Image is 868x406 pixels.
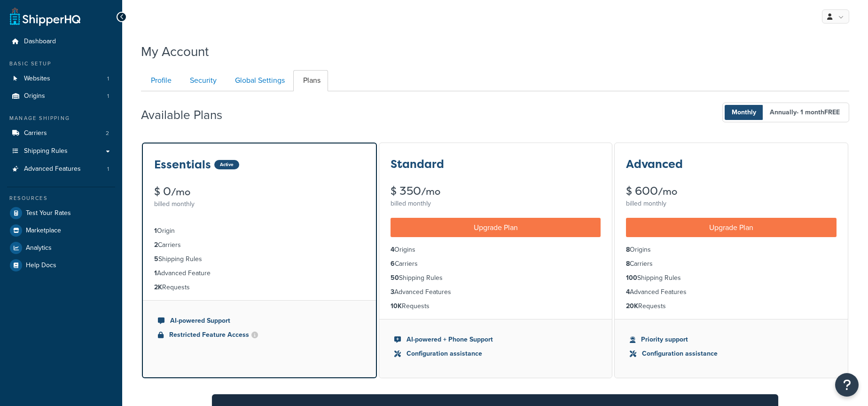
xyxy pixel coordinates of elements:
li: Advanced Features [391,287,601,297]
span: 1 [107,75,109,83]
strong: 6 [391,259,395,269]
span: - 1 month [797,107,840,117]
div: Basic Setup [7,60,115,68]
strong: 10K [391,301,402,311]
a: Analytics [7,239,115,256]
span: Help Docs [26,262,56,270]
li: Websites [7,70,115,88]
small: /mo [171,185,190,199]
a: Upgrade Plan [391,218,601,237]
strong: 20K [626,301,638,311]
div: billed monthly [626,197,837,210]
strong: 2 [154,240,158,250]
h1: My Account [141,42,209,61]
b: FREE [824,107,840,117]
small: /mo [658,185,677,198]
span: Origins [24,92,45,100]
span: Marketplace [26,227,61,235]
small: /mo [421,185,440,198]
a: Shipping Rules [7,143,115,160]
span: Websites [24,75,50,83]
li: Origins [626,245,837,255]
strong: 100 [626,273,637,283]
span: Advanced Features [24,165,81,173]
li: Configuration assistance [630,349,833,359]
li: Requests [626,301,837,311]
div: Active [214,160,239,169]
span: Carriers [24,129,47,137]
span: Annually [763,105,847,120]
a: Test Your Rates [7,205,115,222]
a: Dashboard [7,33,115,50]
strong: 8 [626,245,630,255]
li: Advanced Features [626,287,837,297]
a: Origins 1 [7,88,115,105]
span: Shipping Rules [24,147,68,155]
strong: 8 [626,259,630,269]
h3: Standard [391,158,444,170]
li: Carriers [7,125,115,142]
li: Origins [391,245,601,255]
li: Priority support [630,334,833,345]
span: Monthly [725,105,763,120]
li: Origin [154,226,365,236]
strong: 1 [154,268,157,278]
span: Dashboard [24,38,56,46]
div: $ 350 [391,185,601,197]
a: Upgrade Plan [626,218,837,237]
strong: 2K [154,282,162,292]
div: Manage Shipping [7,114,115,122]
a: Carriers 2 [7,125,115,142]
div: $ 600 [626,185,837,197]
span: Analytics [26,244,52,252]
a: ShipperHQ Home [10,7,80,26]
div: $ 0 [154,186,365,198]
li: Shipping Rules [391,273,601,283]
button: Monthly Annually- 1 monthFREE [722,103,849,122]
a: Help Docs [7,257,115,274]
h2: Available Plans [141,108,236,122]
a: Profile [141,70,179,91]
a: Websites 1 [7,70,115,88]
span: 2 [106,129,109,137]
li: Advanced Feature [154,268,365,279]
a: Security [180,70,224,91]
li: Advanced Features [7,160,115,178]
li: Carriers [154,240,365,250]
strong: 4 [391,245,394,255]
strong: 4 [626,287,630,297]
li: Carriers [391,259,601,269]
li: Restricted Feature Access [158,330,361,340]
div: Resources [7,194,115,202]
strong: 50 [391,273,399,283]
h3: Essentials [154,159,211,171]
button: Open Resource Center [835,373,859,397]
li: Requests [391,301,601,311]
span: 1 [107,92,109,100]
li: Requests [154,282,365,293]
li: AI-powered + Phone Support [394,334,597,345]
span: Test Your Rates [26,209,71,217]
li: Origins [7,88,115,105]
span: 1 [107,165,109,173]
a: Global Settings [225,70,292,91]
li: Shipping Rules [626,273,837,283]
li: Configuration assistance [394,349,597,359]
a: Marketplace [7,222,115,239]
li: Carriers [626,259,837,269]
div: billed monthly [391,197,601,210]
h3: Advanced [626,158,683,170]
strong: 5 [154,254,158,264]
a: Advanced Features 1 [7,160,115,178]
li: AI-powered Support [158,316,361,326]
div: billed monthly [154,198,365,211]
a: Plans [293,70,328,91]
strong: 1 [154,226,157,236]
strong: 3 [391,287,394,297]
